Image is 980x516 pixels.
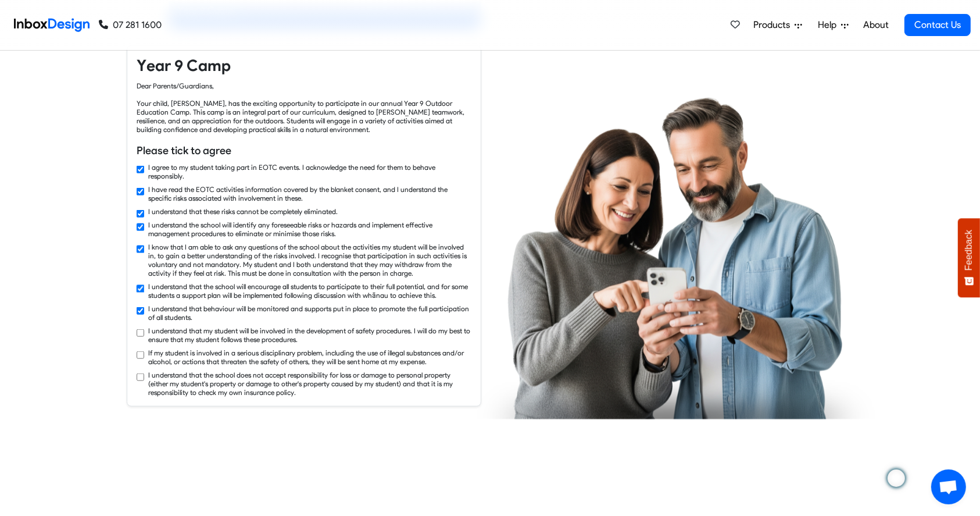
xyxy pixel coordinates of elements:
[477,97,875,419] img: parents_using_phone.png
[813,13,853,37] a: Help
[137,55,471,76] h4: Year 9 Camp
[148,282,471,300] label: I understand that the school will encourage all students to participate to their full potential, ...
[818,18,841,32] span: Help
[904,14,971,36] a: Contact Us
[148,348,471,366] label: If my student is involved in a serious disciplinary problem, including the use of illegal substan...
[148,207,338,216] label: I understand that these risks cannot be completely eliminated.
[99,18,162,32] a: 07 281 1600
[958,218,980,297] button: Feedback - Show survey
[860,13,892,37] a: About
[148,220,471,238] label: I understand the school will identify any foreseeable risks or hazards and implement effective ma...
[753,18,795,32] span: Products
[931,469,966,504] a: Open chat
[148,304,471,322] label: I understand that behaviour will be monitored and supports put in place to promote the full parti...
[964,230,974,271] span: Feedback
[148,371,471,397] label: I understand that the school does not accept responsibility for loss or damage to personal proper...
[148,185,471,202] label: I have read the EOTC activities information covered by the blanket consent, and I understand the ...
[148,243,471,277] label: I know that I am able to ask any questions of the school about the activities my student will be ...
[137,143,471,158] h6: Please tick to agree
[749,13,807,37] a: Products
[148,163,471,180] label: I agree to my student taking part in EOTC events. I acknowledge the need for them to behave respo...
[148,326,471,344] label: I understand that my student will be involved in the development of safety procedures. I will do ...
[137,81,471,134] div: Dear Parents/Guardians, Your child, [PERSON_NAME], has the exciting opportunity to participate in...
